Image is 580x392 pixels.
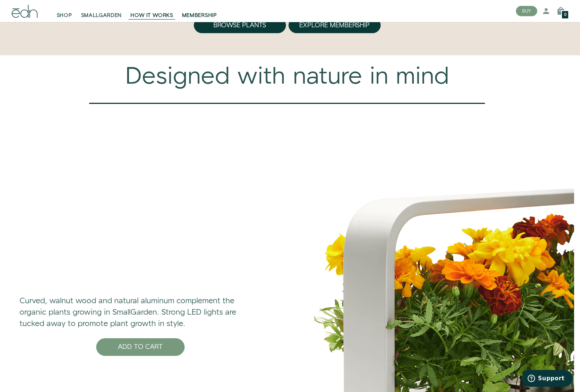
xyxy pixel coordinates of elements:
button: BUY [516,6,537,16]
span: 0 [564,13,566,17]
a: SMALLGARDEN [77,3,126,19]
a: MEMBERSHIP [178,3,221,19]
button: Browse Plants [194,17,286,34]
button: Explore Membership [289,17,381,34]
span: HOW IT WORKS [130,12,173,19]
span: SMALLGARDEN [81,12,122,19]
iframe: Opens a widget where you can find more information [523,370,573,388]
a: HOW IT WORKS [126,3,177,19]
p: Curved, walnut wood and natural aluminum complement the organic plants growing in SmallGarden. St... [20,295,262,330]
a: SHOP [52,3,77,19]
div: Designed with nature in mind [4,63,570,91]
span: SHOP [57,12,72,19]
button: ADD TO CART [96,338,185,356]
span: MEMBERSHIP [182,12,217,19]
